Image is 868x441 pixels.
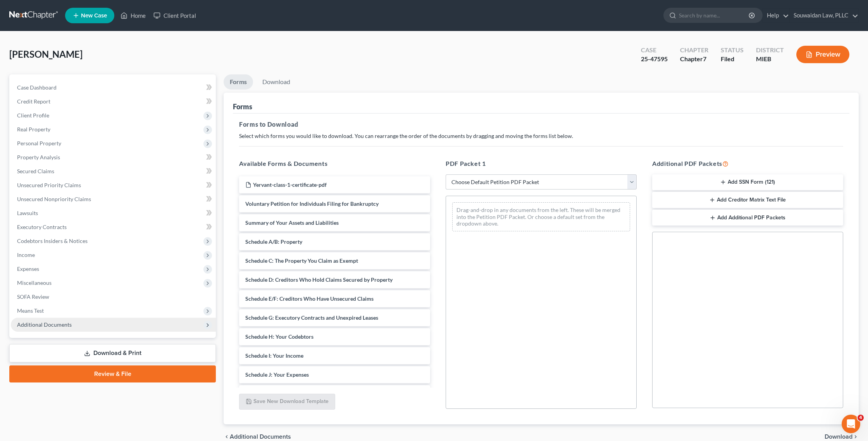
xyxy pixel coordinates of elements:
[11,95,216,109] a: Credit Report
[17,279,52,286] span: Miscellaneous
[245,219,339,226] span: Summary of Your Assets and Liabilities
[117,9,150,22] a: Home
[756,55,784,64] div: MIEB
[224,434,291,440] a: chevron_left Additional Documents
[652,174,843,191] button: Add SSN Form (121)
[17,182,81,188] span: Unsecured Priority Claims
[17,126,50,133] span: Real Property
[239,394,335,410] button: Save New Download Template
[245,352,303,359] span: Schedule I: Your Income
[17,140,61,146] span: Personal Property
[17,293,49,300] span: SOFA Review
[852,434,859,440] i: chevron_right
[17,321,72,328] span: Additional Documents
[17,210,38,216] span: Lawsuits
[150,9,200,22] a: Client Portal
[245,371,309,378] span: Schedule J: Your Expenses
[796,46,849,63] button: Preview
[679,8,750,22] input: Search by name...
[17,168,54,174] span: Secured Claims
[230,434,291,440] span: Additional Documents
[9,344,216,362] a: Download & Print
[17,307,44,314] span: Means Test
[239,159,430,168] h5: Available Forms & Documents
[256,74,296,90] a: Download
[245,295,374,302] span: Schedule E/F: Creditors Who Have Unsecured Claims
[680,55,708,64] div: Chapter
[721,55,744,64] div: Filed
[641,46,668,55] div: Case
[11,192,216,206] a: Unsecured Nonpriority Claims
[652,159,843,168] h5: Additional PDF Packets
[17,196,91,202] span: Unsecured Nonpriority Claims
[17,84,57,91] span: Case Dashboard
[825,434,859,440] button: Download chevron_right
[825,434,852,440] span: Download
[245,333,313,340] span: Schedule H: Your Codebtors
[17,112,49,119] span: Client Profile
[842,415,860,433] iframe: Intercom live chat
[721,46,744,55] div: Status
[81,13,107,19] span: New Case
[680,46,708,55] div: Chapter
[239,132,843,140] p: Select which forms you would like to download. You can rearrange the order of the documents by dr...
[17,252,35,258] span: Income
[17,98,50,105] span: Credit Report
[11,150,216,164] a: Property Analysis
[858,415,864,421] span: 4
[239,120,843,129] h5: Forms to Download
[17,265,39,272] span: Expenses
[245,200,379,207] span: Voluntary Petition for Individuals Filing for Bankruptcy
[245,276,393,283] span: Schedule D: Creditors Who Hold Claims Secured by Property
[11,164,216,178] a: Secured Claims
[224,74,253,90] a: Forms
[9,48,83,60] span: [PERSON_NAME]
[11,178,216,192] a: Unsecured Priority Claims
[17,238,88,244] span: Codebtors Insiders & Notices
[446,159,637,168] h5: PDF Packet 1
[245,238,302,245] span: Schedule A/B: Property
[11,81,216,95] a: Case Dashboard
[703,55,706,62] span: 7
[17,224,67,230] span: Executory Contracts
[641,55,668,64] div: 25-47595
[245,314,378,321] span: Schedule G: Executory Contracts and Unexpired Leases
[9,365,216,382] a: Review & File
[756,46,784,55] div: District
[452,202,630,231] div: Drag-and-drop in any documents from the left. These will be merged into the Petition PDF Packet. ...
[233,102,252,111] div: Forms
[652,210,843,226] button: Add Additional PDF Packets
[245,257,358,264] span: Schedule C: The Property You Claim as Exempt
[11,290,216,304] a: SOFA Review
[17,154,60,160] span: Property Analysis
[790,9,858,22] a: Souwaidan Law, PLLC
[253,181,327,188] span: Yervant-class-1-certificate-pdf
[224,434,230,440] i: chevron_left
[763,9,789,22] a: Help
[11,206,216,220] a: Lawsuits
[652,192,843,208] button: Add Creditor Matrix Text File
[11,220,216,234] a: Executory Contracts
